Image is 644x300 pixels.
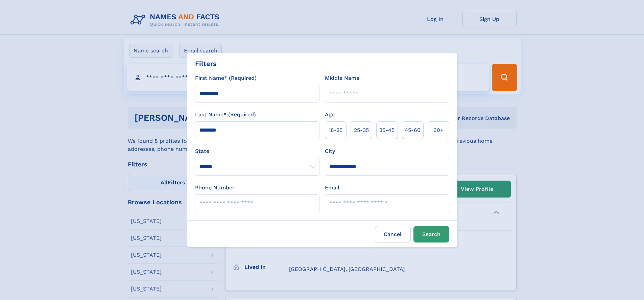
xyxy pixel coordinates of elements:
[195,147,319,155] label: State
[325,147,335,155] label: City
[329,126,342,134] span: 18‑25
[325,111,335,119] label: Age
[325,74,359,82] label: Middle Name
[405,126,421,134] span: 45‑60
[379,126,395,134] span: 35‑45
[325,184,339,192] label: Email
[354,126,369,134] span: 25‑35
[433,126,444,134] span: 60+
[413,226,449,243] button: Search
[375,226,411,243] label: Cancel
[195,184,235,192] label: Phone Number
[195,59,217,69] div: Filters
[195,111,256,119] label: Last Name* (Required)
[195,74,257,82] label: First Name* (Required)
